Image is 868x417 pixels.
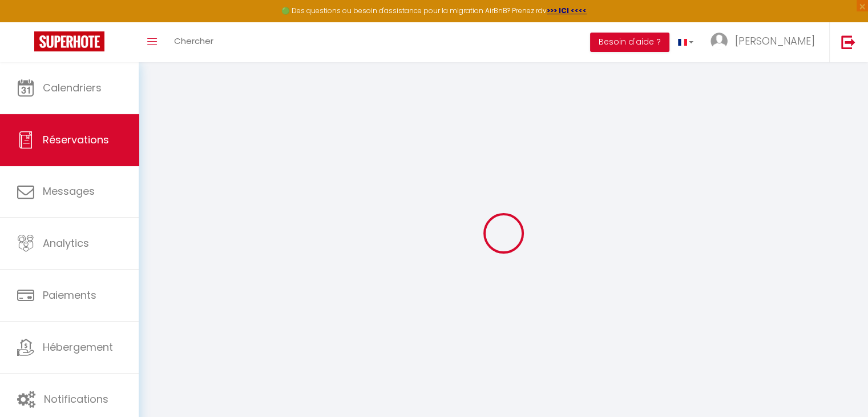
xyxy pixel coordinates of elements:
[43,81,102,95] span: Calendriers
[735,34,815,48] span: [PERSON_NAME]
[174,35,213,47] span: Chercher
[43,133,109,147] span: Réservations
[710,33,728,50] img: ...
[43,236,89,250] span: Analytics
[43,288,96,302] span: Paiements
[547,6,587,15] a: >>> ICI <<<<
[841,35,855,49] img: logout
[34,31,104,51] img: Super Booking
[44,392,108,406] span: Notifications
[43,184,95,198] span: Messages
[43,340,113,354] span: Hébergement
[165,22,222,62] a: Chercher
[702,22,829,62] a: ... [PERSON_NAME]
[590,33,669,52] button: Besoin d'aide ?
